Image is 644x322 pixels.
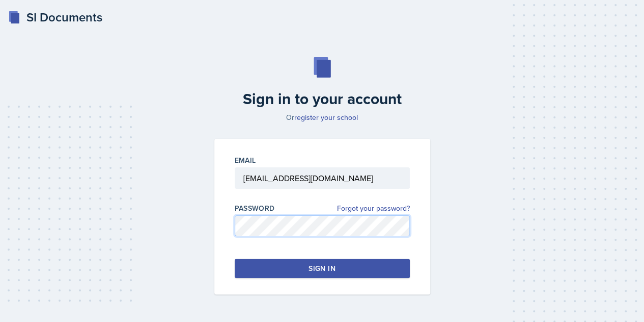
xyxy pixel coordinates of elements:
[337,203,410,214] a: Forgot your password?
[294,112,358,122] a: register your school
[8,8,102,27] a: SI Documents
[208,112,436,122] p: Or
[235,155,256,165] label: Email
[208,90,436,108] h2: Sign in to your account
[235,203,275,213] label: Password
[235,259,410,278] button: Sign in
[235,167,410,189] input: Email
[309,263,335,274] div: Sign in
